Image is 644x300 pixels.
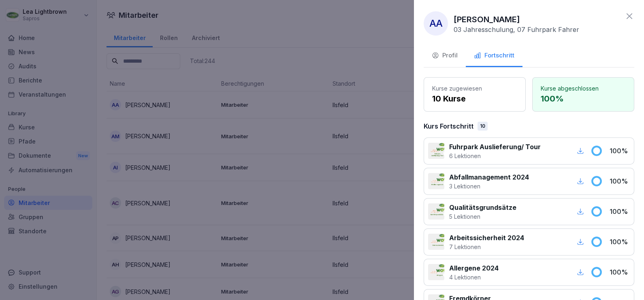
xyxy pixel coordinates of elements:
p: 03 Jahresschulung, 07 Fuhrpark Fahrer [454,25,579,34]
p: 100 % [610,176,630,186]
p: 5 Lektionen [449,212,516,221]
p: 100 % [610,267,630,277]
p: Kurs Fortschritt [424,121,473,131]
p: 10 Kurse [432,93,517,105]
p: [PERSON_NAME] [454,13,520,25]
p: 6 Lektionen [449,152,541,160]
p: Allergene 2024 [449,263,499,273]
button: Profil [424,45,466,67]
p: 7 Lektionen [449,243,524,251]
div: 10 [478,122,488,131]
p: 4 Lektionen [449,273,499,281]
div: AA [424,11,448,36]
p: Kurse abgeschlossen [541,84,626,93]
p: 100 % [610,146,630,156]
p: 100 % [610,207,630,216]
p: 100 % [610,237,630,247]
div: Fortschritt [474,51,514,60]
button: Fortschritt [466,45,522,67]
p: 3 Lektionen [449,182,529,190]
div: Profil [432,51,458,60]
p: Kurse zugewiesen [432,84,517,93]
p: Arbeitssicherheit 2024 [449,233,524,243]
p: 100 % [541,93,626,105]
p: Fuhrpark Auslieferung/ Tour [449,142,541,152]
p: Qualitätsgrundsätze [449,203,516,212]
p: Abfallmanagement 2024 [449,172,529,182]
